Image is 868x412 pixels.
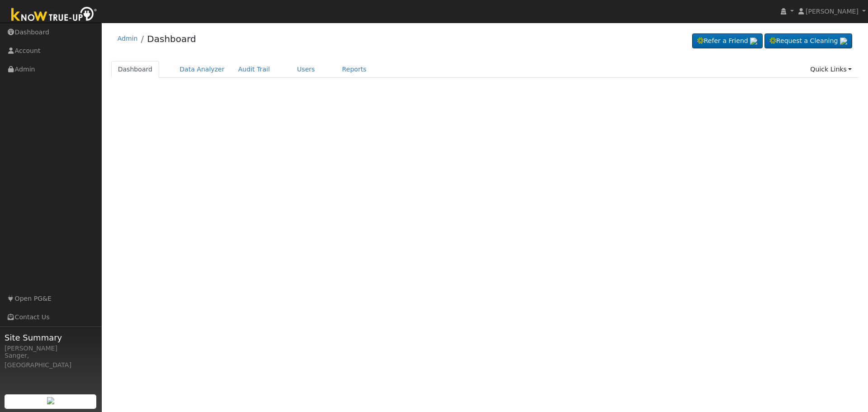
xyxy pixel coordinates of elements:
div: Sanger, [GEOGRAPHIC_DATA] [5,351,97,370]
a: Users [290,61,322,78]
a: Data Analyzer [173,61,231,78]
span: Site Summary [5,331,97,344]
span: [PERSON_NAME] [806,8,859,15]
a: Quick Links [803,61,859,78]
a: Reports [335,61,373,78]
a: Audit Trail [231,61,277,78]
img: retrieve [840,38,847,45]
a: Dashboard [111,61,160,78]
img: Know True-Up [7,5,102,25]
img: retrieve [47,397,54,404]
div: [PERSON_NAME] [5,344,97,353]
a: Admin [118,35,138,42]
a: Request a Cleaning [764,33,852,49]
a: Refer a Friend [692,33,763,49]
img: retrieve [750,38,757,45]
a: Dashboard [147,33,196,44]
